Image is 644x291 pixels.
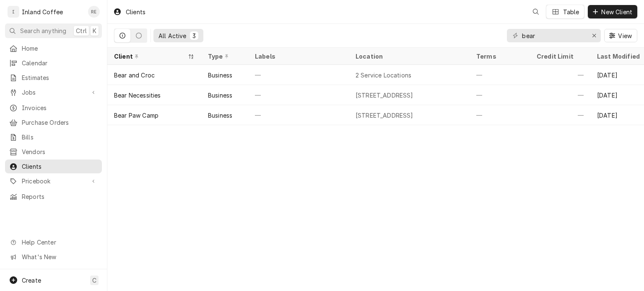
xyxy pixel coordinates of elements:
button: Erase input [587,29,601,42]
span: C [92,276,96,285]
div: Terms [476,52,522,61]
a: Purchase Orders [5,116,102,129]
a: Go to What's New [5,250,102,264]
span: Bills [22,133,98,142]
span: Estimates [22,73,98,82]
div: [STREET_ADDRESS] [356,111,413,120]
button: Search anythingCtrlK [5,23,102,38]
div: [STREET_ADDRESS] [356,91,413,100]
a: Reports [5,190,102,203]
a: Bills [5,130,102,144]
span: Reports [22,192,98,201]
div: Type [208,52,240,61]
div: Business [208,71,232,80]
div: Last Modified [597,52,642,61]
div: 3 [192,31,197,40]
span: Jobs [22,88,85,97]
a: Vendors [5,145,102,159]
span: Home [22,44,98,53]
a: Invoices [5,101,102,115]
div: Labels [255,52,342,61]
span: View [616,31,634,40]
span: Create [22,277,41,284]
div: RE [88,6,100,18]
button: New Client [588,5,637,18]
span: Vendors [22,147,98,156]
span: Calendar [22,59,98,67]
div: — [470,85,530,105]
div: — [530,85,590,105]
div: — [530,65,590,85]
span: What's New [22,252,97,261]
span: Clients [22,162,98,171]
a: Go to Help Center [5,235,102,249]
div: Client [114,52,186,61]
div: — [248,85,349,105]
span: Invoices [22,103,98,112]
div: All Active [158,31,187,40]
a: Clients [5,160,102,173]
div: — [470,65,530,85]
div: Bear Necessities [114,91,161,100]
span: K [93,26,96,35]
button: View [604,29,637,42]
div: Location [356,52,463,61]
div: — [470,105,530,125]
span: Ctrl [76,26,87,35]
div: Credit Limit [537,52,582,61]
div: — [248,105,349,125]
div: — [248,65,349,85]
a: Go to Pricebook [5,174,102,188]
input: Keyword search [522,29,585,42]
span: Purchase Orders [22,118,98,127]
div: — [530,105,590,125]
div: Bear Paw Camp [114,111,158,120]
div: I [8,6,19,18]
a: Estimates [5,71,102,85]
span: New Client [600,8,634,16]
a: Calendar [5,56,102,70]
div: Bear and Croc [114,71,155,80]
div: Business [208,91,232,100]
span: Help Center [22,238,97,247]
span: Search anything [20,26,66,35]
a: Go to Jobs [5,85,102,99]
a: Home [5,41,102,55]
div: Inland Coffee [22,8,63,16]
button: Open search [529,5,543,18]
div: Business [208,111,232,120]
div: Table [563,8,579,16]
div: Ruth Easley's Avatar [88,6,100,18]
span: Pricebook [22,177,85,185]
div: 2 Service Locations [356,71,411,80]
